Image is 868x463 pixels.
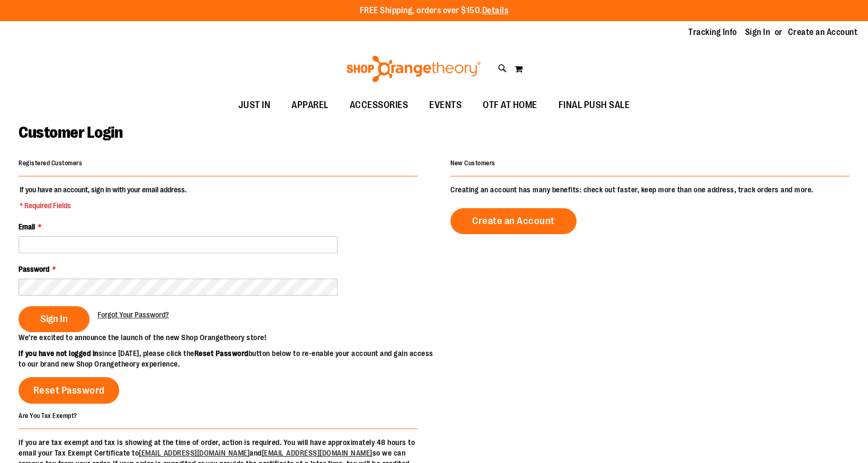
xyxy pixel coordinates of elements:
[98,310,169,319] span: Forgot Your Password?
[19,412,77,419] strong: Are You Tax Exempt?
[33,385,105,396] span: Reset Password
[450,159,495,167] strong: New Customers
[559,93,630,117] span: FINAL PUSH SALE
[19,159,82,167] strong: Registered Customers
[472,93,548,118] a: OTF AT HOME
[788,26,858,38] a: Create an Account
[745,26,770,38] a: Sign In
[19,306,90,332] button: Sign In
[429,93,462,117] span: EVENTS
[19,349,99,358] strong: If you have not logged in
[19,348,434,369] p: since [DATE], please click the button below to re-enable your account and gain access to our bran...
[194,349,249,358] strong: Reset Password
[19,377,119,404] a: Reset Password
[360,5,509,17] p: FREE Shipping, orders over $150.
[688,26,737,38] a: Tracking Info
[228,93,281,118] a: JUST IN
[482,6,509,15] a: Details
[238,93,271,117] span: JUST IN
[262,449,373,457] a: [EMAIL_ADDRESS][DOMAIN_NAME]
[40,313,68,325] span: Sign In
[450,208,577,234] a: Create an Account
[19,123,122,141] span: Customer Login
[472,215,555,227] span: Create an Account
[339,93,419,118] a: ACCESSORIES
[350,93,409,117] span: ACCESSORIES
[19,222,35,231] span: Email
[19,184,188,211] legend: If you have an account, sign in with your email address.
[19,332,434,343] p: We’re excited to announce the launch of the new Shop Orangetheory store!
[20,200,187,211] span: * Required Fields
[450,184,849,195] p: Creating an account has many benefits: check out faster, keep more than one address, track orders...
[483,93,537,117] span: OTF AT HOME
[281,93,339,118] a: APPAREL
[291,93,329,117] span: APPAREL
[139,449,250,457] a: [EMAIL_ADDRESS][DOMAIN_NAME]
[19,265,49,273] span: Password
[98,309,169,320] a: Forgot Your Password?
[548,93,641,118] a: FINAL PUSH SALE
[419,93,472,118] a: EVENTS
[345,56,482,82] img: Shop Orangetheory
